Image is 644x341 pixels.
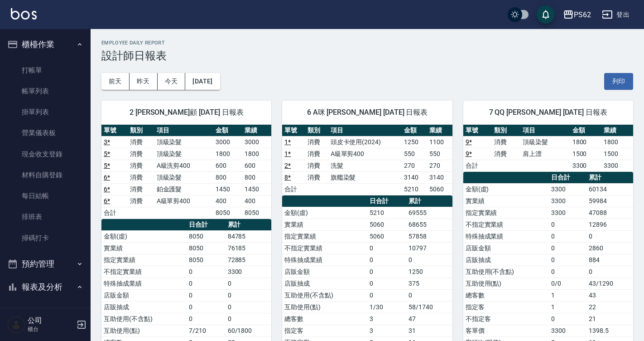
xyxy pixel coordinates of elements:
[549,183,587,195] td: 3300
[367,254,406,266] td: 0
[282,183,305,195] td: 合計
[402,148,427,160] td: 550
[570,125,602,136] th: 金額
[570,160,602,171] td: 3300
[427,136,452,148] td: 1100
[154,195,213,207] td: A級單剪400
[598,6,633,23] button: 登出
[242,125,271,136] th: 業績
[586,278,633,289] td: 43/1290
[549,289,587,301] td: 1
[4,144,87,165] a: 現金收支登錄
[463,183,549,195] td: 金額(虛)
[463,313,549,325] td: 不指定客
[474,108,622,117] span: 7 QQ [PERSON_NAME] [DATE] 日報表
[367,301,406,313] td: 1/30
[158,73,186,90] button: 今天
[367,266,406,278] td: 0
[282,125,452,195] table: a dense table
[549,207,587,219] td: 3300
[427,160,452,171] td: 270
[604,73,633,90] button: 列印
[520,125,570,136] th: 項目
[185,73,220,90] button: [DATE]
[367,325,406,336] td: 3
[305,160,328,171] td: 消費
[601,125,633,136] th: 業績
[586,230,633,242] td: 0
[402,183,427,195] td: 5210
[463,195,549,207] td: 實業績
[101,49,633,62] h3: 設計師日報表
[463,207,549,219] td: 指定實業績
[549,172,587,184] th: 日合計
[282,254,367,266] td: 特殊抽成業績
[586,195,633,207] td: 59984
[128,136,154,148] td: 消費
[128,148,154,160] td: 消費
[549,195,587,207] td: 3300
[187,266,226,278] td: 0
[282,325,367,336] td: 指定客
[406,301,452,313] td: 58/1740
[293,108,441,117] span: 6 A咪 [PERSON_NAME] [DATE] 日報表
[305,136,328,148] td: 消費
[406,219,452,230] td: 68655
[282,266,367,278] td: 店販金額
[463,266,549,278] td: 互助使用(不含點)
[282,219,367,230] td: 實業績
[402,160,427,171] td: 270
[242,148,271,160] td: 1800
[367,195,406,207] th: 日合計
[586,289,633,301] td: 43
[4,252,87,276] button: 預約管理
[427,148,452,160] td: 550
[101,242,187,254] td: 實業績
[328,148,402,160] td: A級單剪400
[520,136,570,148] td: 頂級染髮
[112,108,260,117] span: 2 [PERSON_NAME]顧 [DATE] 日報表
[427,125,452,136] th: 業績
[282,242,367,254] td: 不指定實業績
[463,301,549,313] td: 指定客
[226,301,272,313] td: 0
[328,171,402,183] td: 旗艦染髮
[213,195,242,207] td: 400
[213,183,242,195] td: 1450
[549,242,587,254] td: 0
[492,125,520,136] th: 類別
[427,171,452,183] td: 3140
[226,325,272,336] td: 60/1800
[128,125,154,136] th: 類別
[101,301,187,313] td: 店販抽成
[586,207,633,219] td: 47088
[586,301,633,313] td: 22
[328,160,402,171] td: 洗髮
[128,183,154,195] td: 消費
[282,125,305,136] th: 單號
[242,183,271,195] td: 1450
[101,266,187,278] td: 不指定實業績
[427,183,452,195] td: 5060
[242,136,271,148] td: 3000
[463,325,549,336] td: 客單價
[463,278,549,289] td: 互助使用(點)
[537,5,555,24] button: save
[187,219,226,231] th: 日合計
[187,301,226,313] td: 0
[154,136,213,148] td: 頂級染髮
[586,172,633,184] th: 累計
[187,325,226,336] td: 7/210
[213,125,242,136] th: 金額
[601,136,633,148] td: 1800
[559,5,595,24] button: PS62
[570,136,602,148] td: 1800
[226,219,272,231] th: 累計
[154,148,213,160] td: 頂級染髮
[187,278,226,289] td: 0
[406,313,452,325] td: 47
[463,289,549,301] td: 總客數
[549,278,587,289] td: 0/0
[101,125,271,219] table: a dense table
[213,148,242,160] td: 1800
